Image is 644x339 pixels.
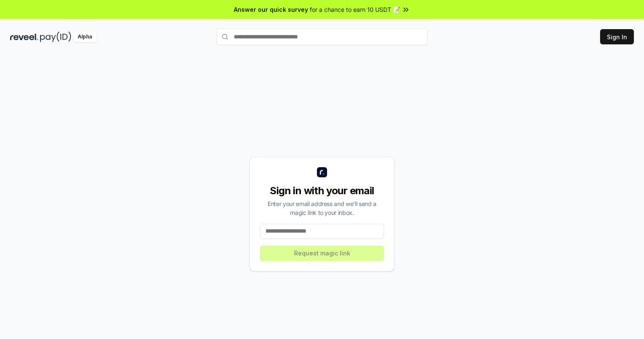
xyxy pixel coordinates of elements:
img: logo_small [317,167,327,177]
img: pay_id [40,32,71,42]
img: reveel_dark [10,32,38,42]
div: Alpha [73,32,97,42]
div: Enter your email address and we’ll send a magic link to your inbox. [260,199,384,217]
span: Answer our quick survey [234,5,308,14]
button: Sign In [600,29,634,44]
div: Sign in with your email [260,184,384,198]
span: for a chance to earn 10 USDT 📝 [310,5,400,14]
